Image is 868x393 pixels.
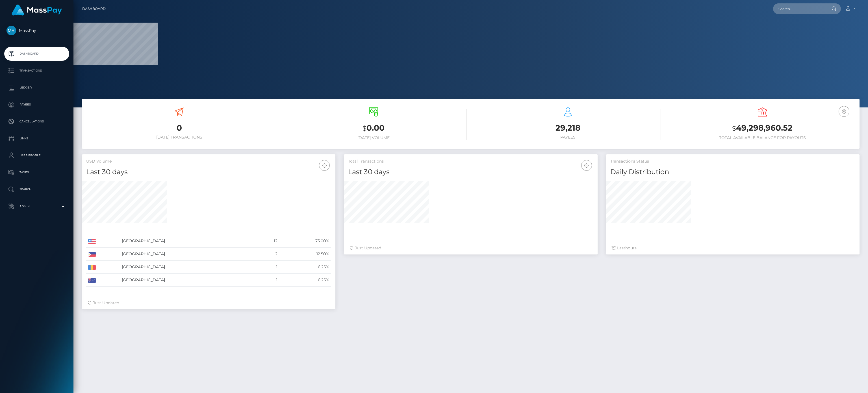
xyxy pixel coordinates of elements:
td: 6.25% [279,274,331,287]
a: Taxes [4,165,69,180]
td: [GEOGRAPHIC_DATA] [120,235,257,248]
h6: Total Available Balance for Payouts [669,135,855,140]
p: Ledger [6,83,67,92]
h5: Total Transactions [348,159,593,164]
div: Just Updated [350,245,592,251]
h3: 49,298,960.52 [669,122,855,134]
td: 12.50% [279,248,331,261]
p: Admin [6,202,67,211]
p: Payees [6,100,67,109]
h6: [DATE] Volume [281,135,466,140]
td: 2 [257,248,279,261]
td: [GEOGRAPHIC_DATA] [120,261,257,274]
div: Just Updated [88,300,330,306]
a: Links [4,131,69,146]
h4: Last 30 days [86,167,331,177]
p: User Profile [6,151,67,160]
small: $ [363,124,366,132]
span: MassPay [4,28,69,33]
div: Last hours [612,245,854,251]
h5: USD Volume [86,159,331,164]
p: Dashboard [6,49,67,58]
h3: 0 [86,122,272,133]
a: User Profile [4,148,69,163]
input: Search... [773,3,826,14]
td: 1 [257,274,279,287]
a: Payees [4,98,69,112]
a: Dashboard [4,47,69,61]
h5: Transactions Status [610,159,855,164]
h3: 0.00 [281,122,466,134]
p: Taxes [6,168,67,177]
td: [GEOGRAPHIC_DATA] [120,248,257,261]
a: Transactions [4,64,69,78]
td: 6.25% [279,261,331,274]
h6: [DATE] Transactions [86,135,272,140]
h4: Last 30 days [348,167,593,177]
img: PH.png [88,252,96,257]
p: Links [6,134,67,143]
a: Admin [4,199,69,213]
a: Cancellations [4,115,69,129]
h3: 29,218 [475,122,661,133]
a: Dashboard [82,3,106,15]
img: MassPay Logo [12,5,62,16]
small: $ [732,124,736,132]
td: [GEOGRAPHIC_DATA] [120,274,257,287]
img: AU.png [88,278,96,283]
h4: Daily Distribution [610,167,855,177]
h6: Payees [475,135,661,140]
p: Transactions [6,66,67,75]
td: 75.00% [279,235,331,248]
a: Search [4,182,69,196]
a: Ledger [4,81,69,95]
p: Search [6,185,67,194]
img: US.png [88,239,96,244]
img: RO.png [88,265,96,270]
td: 1 [257,261,279,274]
img: MassPay [6,26,16,35]
p: Cancellations [6,117,67,126]
td: 12 [257,235,279,248]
